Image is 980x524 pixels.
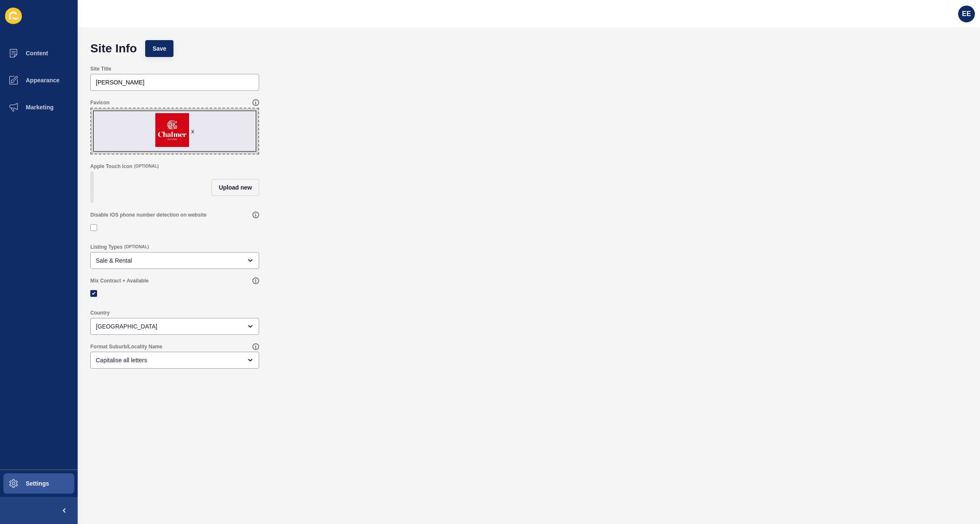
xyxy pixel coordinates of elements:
div: open menu [90,352,259,369]
label: Country [90,310,110,316]
span: (OPTIONAL) [124,244,149,250]
span: Save [152,44,166,53]
label: Favicon [90,99,109,106]
button: Save [145,40,173,57]
label: Mix Contract + Available [90,277,149,284]
span: EE [962,10,971,18]
label: Site Title [90,65,111,72]
label: Disable iOS phone number detection on website [90,212,206,218]
label: Apple Touch Icon [90,163,133,170]
div: open menu [90,318,259,335]
div: open menu [90,252,259,269]
span: (OPTIONAL) [134,163,159,169]
button: Upload new [211,179,259,196]
h1: Site Info [90,44,137,53]
div: x [191,127,194,136]
label: Listing Types [90,244,122,250]
label: Format Suburb/Locality Name [90,343,162,350]
span: Upload new [219,183,252,192]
